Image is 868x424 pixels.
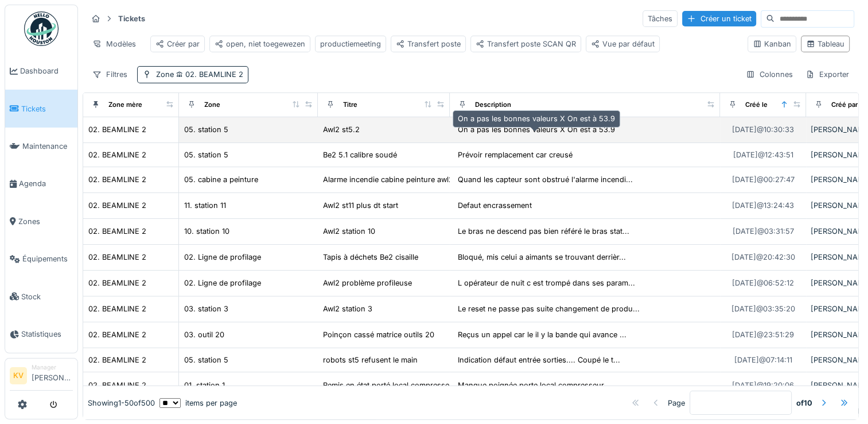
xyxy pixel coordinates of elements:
div: 02. BEAMLINE 2 [88,174,146,185]
div: [DATE] @ 13:24:43 [732,200,794,211]
div: Tapis à déchets Be2 cisaille [323,252,418,263]
div: 05. cabine a peinture [184,174,258,185]
div: 02. BEAMLINE 2 [88,149,146,160]
div: [DATE] @ 03:31:57 [733,226,794,237]
div: Be2 5.1 calibre soudé [323,149,397,160]
div: Zone [204,100,220,110]
div: Vue par défaut [591,38,655,49]
div: 05. station 5 [184,124,228,135]
div: Alarme incendie cabine peinture awl2 [323,174,453,185]
div: [DATE] @ 07:14:11 [734,354,792,365]
div: Remis en état porté local compresseur eau Demi [323,380,491,391]
div: 02. BEAMLINE 2 [88,354,146,365]
span: Stock [21,291,73,302]
div: [DATE] @ 20:42:30 [731,252,795,263]
div: [DATE] @ 00:27:47 [732,174,795,185]
div: 02. BEAMLINE 2 [88,329,146,340]
div: Le bras ne descend pas bien référé le bras stat... [458,226,629,237]
a: Tickets [5,90,77,127]
div: 03. station 3 [184,303,228,314]
div: [DATE] @ 19:20:06 [732,380,794,391]
div: Defaut encrassement [458,200,532,211]
span: Statistiques [21,329,73,340]
a: Maintenance [5,128,77,165]
div: Page [668,398,685,408]
span: Tickets [21,103,73,114]
div: Awl2 station 3 [323,303,372,314]
div: 02. BEAMLINE 2 [88,200,146,211]
span: Zones [18,216,73,227]
div: Poinçon cassé matrice outils 20 [323,329,434,340]
div: Description [475,100,511,110]
div: [DATE] @ 03:35:20 [731,303,795,314]
div: [DATE] @ 23:51:29 [732,329,794,340]
span: Dashboard [20,65,73,76]
div: Manque poignée porte local compresseur [458,380,604,391]
a: Statistiques [5,315,77,353]
div: 02. BEAMLINE 2 [88,252,146,263]
div: 05. station 5 [184,354,228,365]
div: 01. station 1 [184,380,225,391]
div: Quand les capteur sont obstrué l'alarme incendi... [458,174,633,185]
div: Zone mère [108,100,142,110]
a: Stock [5,277,77,315]
div: Transfert poste [396,38,461,49]
div: Awl2 station 10 [323,226,375,237]
strong: of 10 [796,398,812,408]
strong: Tickets [114,13,150,24]
div: Créé par [831,100,858,110]
div: 02. BEAMLINE 2 [88,277,146,288]
li: KV [10,367,27,384]
img: Badge_color-CXgf-gQk.svg [24,11,59,46]
div: Transfert poste SCAN QR [476,38,576,49]
div: productiemeeting [320,38,381,49]
a: KV Manager[PERSON_NAME] [10,363,73,391]
div: Tâches [643,10,678,27]
div: L opérateur de nuit c est trompé dans ses param... [458,277,635,288]
span: Maintenance [22,141,73,152]
div: [DATE] @ 06:52:12 [732,277,794,288]
div: Awl2 st5.2 [323,124,360,135]
div: Showing 1 - 50 of 500 [88,398,155,408]
div: 11. station 11 [184,200,226,211]
div: robots st5 refusent le main [323,354,418,365]
div: [DATE] @ 12:43:51 [733,149,793,160]
div: Créé le [745,100,768,110]
div: 02. Ligne de profilage [184,252,261,263]
div: 02. Ligne de profilage [184,277,261,288]
a: Dashboard [5,52,77,90]
div: [DATE] @ 10:30:33 [732,124,794,135]
div: Exporter [800,66,854,83]
div: 02. BEAMLINE 2 [88,303,146,314]
div: 02. BEAMLINE 2 [88,380,146,391]
div: Filtres [87,66,133,83]
a: Zones [5,203,77,240]
div: Zone [156,69,243,80]
div: Créer par [155,38,200,49]
div: 02. BEAMLINE 2 [88,226,146,237]
div: Bloqué, mis celui a aimants se trouvant derrièr... [458,252,626,263]
span: Équipements [22,253,73,264]
div: Awl2 problème profileuse [323,277,412,288]
div: On a pas les bonnes valeurs X On est à 53.9 [453,110,620,127]
div: Prévoir remplacement car creusé [458,149,573,160]
span: Agenda [19,178,73,189]
div: 10. station 10 [184,226,229,237]
div: Modèles [87,36,141,52]
li: [PERSON_NAME] [32,363,73,388]
a: Agenda [5,165,77,202]
div: 03. outil 20 [184,329,224,340]
div: Le reset ne passe pas suite changement de produ... [458,303,640,314]
div: open, niet toegewezen [215,38,305,49]
a: Équipements [5,240,77,277]
div: Tableau [806,38,844,49]
div: Awl2 st11 plus dt start [323,200,398,211]
div: Indication défaut entrée sorties.... Coupé le t... [458,354,620,365]
div: 05. station 5 [184,149,228,160]
div: On a pas les bonnes valeurs X On est à 53.9 [458,124,615,135]
div: Colonnes [741,66,798,83]
div: Titre [343,100,357,110]
div: Créer un ticket [682,11,756,26]
div: Kanban [753,38,791,49]
div: Manager [32,363,73,372]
